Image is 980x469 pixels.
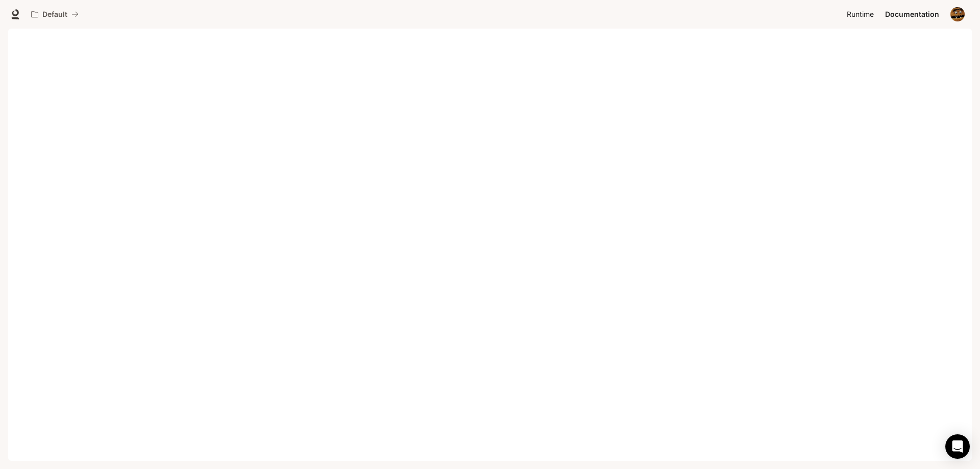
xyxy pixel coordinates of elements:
[885,8,939,21] span: Documentation
[847,8,874,21] span: Runtime
[8,29,972,469] iframe: Documentation
[42,10,67,19] p: Default
[945,434,970,459] div: Open Intercom Messenger
[27,4,83,24] button: All workspaces
[947,4,968,24] button: User avatar
[950,7,965,21] img: User avatar
[843,4,880,24] a: Runtime
[881,4,943,24] a: Documentation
